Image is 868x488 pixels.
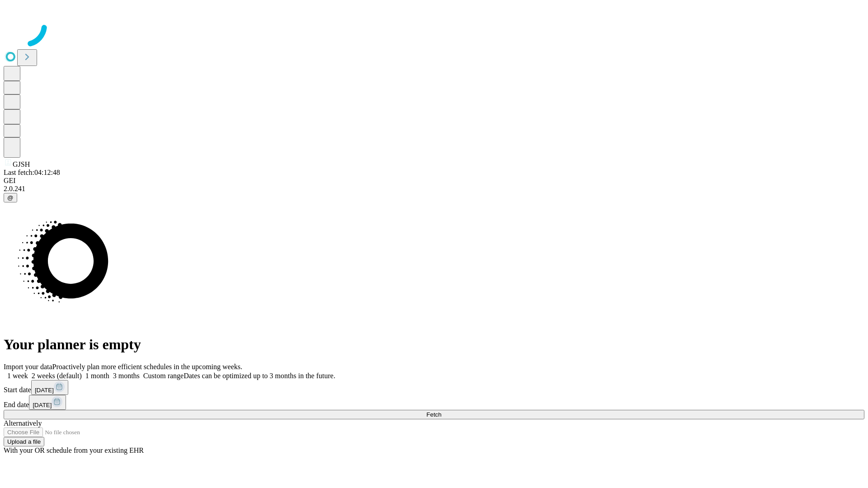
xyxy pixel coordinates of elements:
[4,185,864,193] div: 2.0.241
[4,380,864,395] div: Start date
[31,380,68,395] button: [DATE]
[113,372,140,380] span: 3 months
[4,177,864,185] div: GEI
[426,411,441,418] span: Fetch
[52,363,242,371] span: Proactively plan more efficient schedules in the upcoming weeks.
[7,372,28,380] span: 1 week
[7,194,14,201] span: @
[4,419,42,427] span: Alternatively
[4,446,144,454] span: With your OR schedule from your existing EHR
[35,387,54,394] span: [DATE]
[13,160,30,168] span: GJSH
[4,410,864,419] button: Fetch
[184,372,335,380] span: Dates can be optimized up to 3 months in the future.
[4,336,864,353] h1: Your planner is empty
[4,437,44,446] button: Upload a file
[33,402,52,408] span: [DATE]
[143,372,184,380] span: Custom range
[29,395,66,410] button: [DATE]
[4,363,52,371] span: Import your data
[85,372,109,380] span: 1 month
[4,395,864,410] div: End date
[4,193,17,202] button: @
[4,169,60,176] span: Last fetch: 04:12:48
[32,372,82,380] span: 2 weeks (default)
